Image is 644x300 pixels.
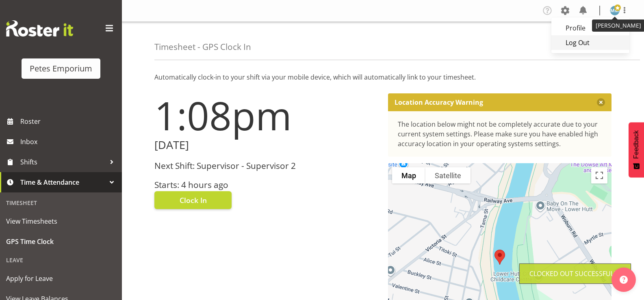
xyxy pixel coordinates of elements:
[6,215,116,227] span: View Timesheets
[2,252,120,268] div: Leave
[591,167,607,183] button: Toggle fullscreen view
[154,139,378,151] h2: [DATE]
[20,136,118,148] span: Inbox
[633,130,640,159] span: Feedback
[551,21,629,35] a: Profile
[6,272,116,285] span: Apply for Leave
[610,6,620,15] img: mandy-mosley3858.jpg
[154,191,232,209] button: Clock In
[2,268,120,289] a: Apply for Leave
[392,167,425,183] button: Show street map
[2,231,120,252] a: GPS Time Clock
[180,195,207,205] span: Clock In
[597,98,605,106] button: Close message
[20,115,118,127] span: Roster
[529,269,621,278] div: Clocked out Successfully
[425,167,471,183] button: Show satellite imagery
[20,156,106,168] span: Shifts
[154,180,378,190] h3: Starts: 4 hours ago
[154,93,378,137] h1: 1:08pm
[20,176,106,188] span: Time & Attendance
[154,42,251,52] h4: Timesheet - GPS Clock In
[395,98,483,106] p: Location Accuracy Warning
[2,211,120,231] a: View Timesheets
[629,122,644,177] button: Feedback - Show survey
[6,20,73,37] img: Rosterit website logo
[398,119,602,149] div: The location below might not be completely accurate due to your current system settings. Please m...
[551,35,629,50] a: Log Out
[620,276,628,284] img: help-xxl-2.png
[6,235,116,248] span: GPS Time Clock
[154,72,611,82] p: Automatically clock-in to your shift via your mobile device, which will automatically link to you...
[154,161,378,171] h3: Next Shift: Supervisor - Supervisor 2
[30,63,92,75] div: Petes Emporium
[2,194,120,211] div: Timesheet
